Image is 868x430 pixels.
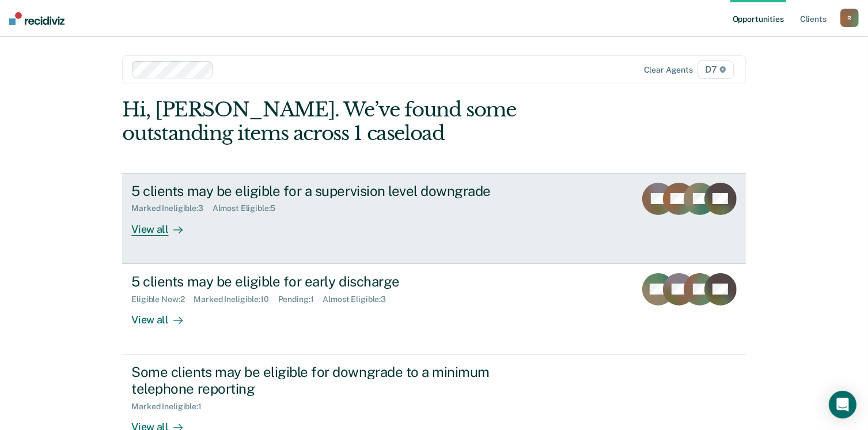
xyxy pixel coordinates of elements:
div: View all [131,304,196,326]
div: Clear agents [644,65,693,75]
div: View all [131,213,196,236]
a: 5 clients may be eligible for early dischargeEligible Now:2Marked Ineligible:10Pending:1Almost El... [122,264,745,354]
button: R [840,9,859,27]
a: 5 clients may be eligible for a supervision level downgradeMarked Ineligible:3Almost Eligible:5Vi... [122,173,745,264]
img: Recidiviz [9,12,65,25]
div: Marked Ineligible : 3 [131,203,212,213]
div: Open Intercom Messenger [829,391,856,418]
div: 5 clients may be eligible for a supervision level downgrade [131,183,536,199]
div: Eligible Now : 2 [131,295,194,304]
div: Marked Ineligible : 10 [194,295,278,304]
div: Some clients may be eligible for downgrade to a minimum telephone reporting [131,364,536,397]
div: Hi, [PERSON_NAME]. We’ve found some outstanding items across 1 caseload [122,98,621,145]
div: Almost Eligible : 3 [323,295,395,304]
div: Pending : 1 [278,295,323,304]
div: Almost Eligible : 5 [213,203,285,213]
div: Marked Ineligible : 1 [131,402,210,412]
div: 5 clients may be eligible for early discharge [131,273,536,290]
span: D7 [698,61,734,79]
